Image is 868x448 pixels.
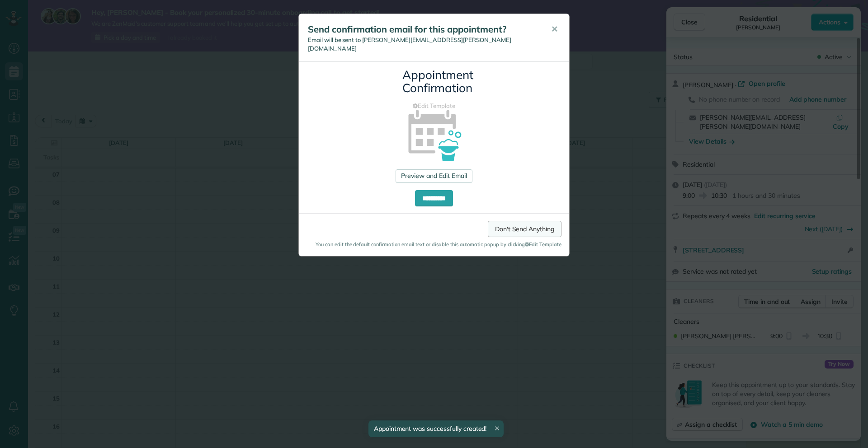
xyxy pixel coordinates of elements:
h3: Appointment Confirmation [402,69,466,94]
a: Preview and Edit Email [396,169,472,183]
span: ✕ [551,24,558,34]
div: Appointment was successfully created! [368,420,504,437]
a: Edit Template [306,102,562,110]
a: Don't Send Anything [488,221,561,237]
h5: Send confirmation email for this appointment? [308,23,538,36]
span: Email will be sent to [PERSON_NAME][EMAIL_ADDRESS][PERSON_NAME][DOMAIN_NAME] [308,36,511,52]
small: You can edit the default confirmation email text or disable this automatic popup by clicking Edit... [307,241,561,248]
img: appointment_confirmation_icon-141e34405f88b12ade42628e8c248340957700ab75a12ae832a8710e9b578dc5.png [394,94,475,175]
